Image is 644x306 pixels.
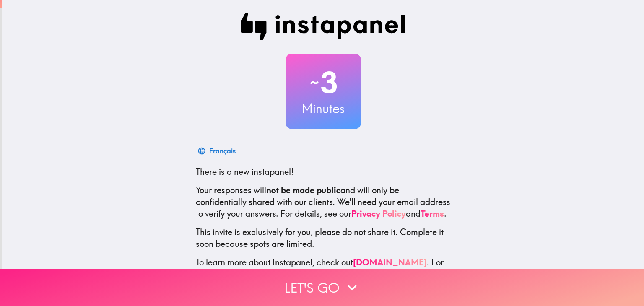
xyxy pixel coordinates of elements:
[209,145,236,157] div: Français
[196,184,451,220] p: Your responses will and will only be confidentially shared with our clients. We'll need your emai...
[421,208,444,219] a: Terms
[196,166,293,177] span: There is a new instapanel!
[353,257,427,267] a: [DOMAIN_NAME]
[241,13,405,40] img: Instapanel
[196,143,239,159] button: Français
[196,226,451,250] p: This invite is exclusively for you, please do not share it. Complete it soon because spots are li...
[196,257,451,292] p: To learn more about Instapanel, check out . For questions or help, email us at .
[286,100,361,117] h3: Minutes
[266,185,340,195] b: not be made public
[351,208,406,219] a: Privacy Policy
[309,70,320,95] span: ~
[286,65,361,100] h2: 3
